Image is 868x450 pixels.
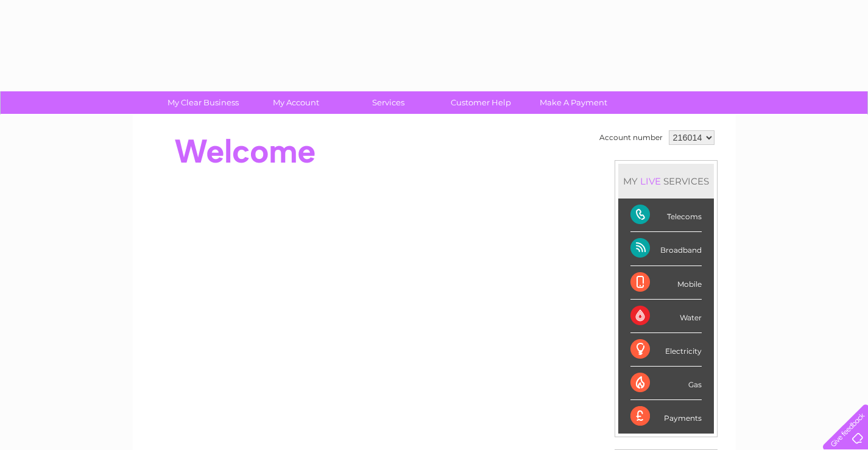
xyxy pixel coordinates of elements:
[630,400,702,433] div: Payments
[630,266,702,300] div: Mobile
[630,232,702,265] div: Broadband
[630,300,702,333] div: Water
[596,127,666,148] td: Account number
[153,91,253,114] a: My Clear Business
[630,199,702,232] div: Telecoms
[431,91,531,114] a: Customer Help
[630,333,702,367] div: Electricity
[638,175,663,187] div: LIVE
[338,91,439,114] a: Services
[618,164,714,199] div: MY SERVICES
[245,91,346,114] a: My Account
[523,91,624,114] a: Make A Payment
[630,367,702,400] div: Gas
